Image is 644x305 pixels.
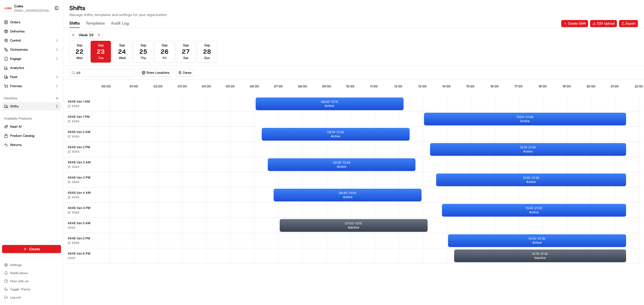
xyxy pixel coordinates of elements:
[520,119,530,123] span: Active
[14,4,23,9] button: Coles
[183,43,189,48] span: Sep
[337,165,346,169] span: Active
[68,206,90,210] span: 4948 Van 4 PM
[346,84,354,88] span: 10:00
[69,19,80,28] button: Shifts
[4,143,59,147] a: Returns
[327,130,344,134] p: 06:15 - 12:30
[10,287,30,291] span: Toggle Theme
[2,115,61,123] div: Available Products
[154,41,175,63] button: Sep26Fri
[68,119,79,123] button: 4948
[635,84,643,88] span: 22:00
[36,86,61,90] a: Powered byPylon
[2,27,61,35] a: Deliveries
[178,84,187,88] span: 03:00
[68,221,90,225] span: 4948 Van 5 AM
[68,165,79,169] button: 4948
[250,84,259,88] span: 06:00
[68,241,79,245] button: 4948
[197,41,217,63] button: Sep28Sun
[72,195,79,199] span: 4948
[204,43,210,48] span: Sep
[538,84,547,88] span: 18:00
[68,195,79,199] button: 4948
[10,124,22,129] span: Nash AI
[331,134,340,138] span: Active
[466,84,474,88] span: 15:00
[68,160,91,164] span: 4948 Van 3 AM
[79,32,93,37] div: Week 39
[69,4,167,12] h1: Shifts
[68,236,90,240] span: 4948 Van 5 PM
[154,84,163,88] span: 02:00
[370,84,378,88] span: 11:00
[5,49,14,58] img: 1736555255976-a54dd68f-1ca7-489b-9aae-adbdc363a1c4
[523,149,533,154] span: Active
[2,82,61,90] button: Promise
[119,56,126,60] span: Wed
[321,100,338,104] p: 06:00 - 12:15
[72,180,79,184] span: 4948
[348,225,359,230] span: Inactive
[2,73,61,81] button: Fleet
[13,33,91,38] input: Got a question? Start typing here...
[68,180,79,184] button: 4948
[68,115,90,119] span: 4948 Van 1 PM
[520,145,536,149] p: 13:15 - 21:30
[10,134,34,138] span: Product Catalog
[160,48,169,56] span: 26
[102,84,111,88] span: 00:00
[183,56,188,60] span: Sat
[68,135,79,139] button: 4948
[68,100,90,104] span: 4948 Van 1 AM
[2,141,61,149] button: Returns
[50,86,61,90] span: Pylon
[95,31,103,39] button: Next week
[162,43,168,48] span: Sep
[10,279,29,283] span: Chat with us!
[10,29,25,34] span: Deliveries
[5,5,15,15] img: Nash
[68,104,79,108] button: 4948
[2,55,61,63] button: Engage
[163,56,167,60] span: Fri
[176,69,193,76] button: Zones
[10,295,21,299] span: Log out
[133,41,153,63] button: Sep25Thu
[10,74,39,79] span: Knowledge Base
[68,191,91,195] span: 4948 Van 4 AM
[561,20,588,27] button: Create Shift
[322,84,331,88] span: 09:00
[2,64,61,72] a: Analytics
[17,49,83,54] div: Start new chat
[611,84,619,88] span: 21:00
[10,20,20,25] span: Orders
[4,104,53,109] a: Shifts
[70,31,77,39] button: Previous week
[41,72,83,81] a: 💻API Documentation
[68,130,90,134] span: 4948 Van 2 AM
[2,18,61,26] a: Orders
[203,48,211,56] span: 28
[98,43,104,48] span: Sep
[514,84,522,88] span: 17:00
[76,56,83,60] span: Mon
[97,48,105,56] span: 23
[529,210,539,214] span: Active
[2,286,61,293] button: Toggle Theme
[182,48,190,56] span: 27
[77,43,83,48] span: Sep
[442,84,451,88] span: 14:00
[532,241,542,245] span: Active
[4,4,12,12] img: Coles
[526,180,536,184] span: Active
[68,256,75,260] button: 4948
[2,46,61,54] button: Orchestrate
[118,48,126,56] span: 24
[14,9,50,13] button: [EMAIL_ADDRESS][DOMAIN_NAME]
[3,72,41,81] a: 📗Knowledge Base
[68,226,75,230] span: 4948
